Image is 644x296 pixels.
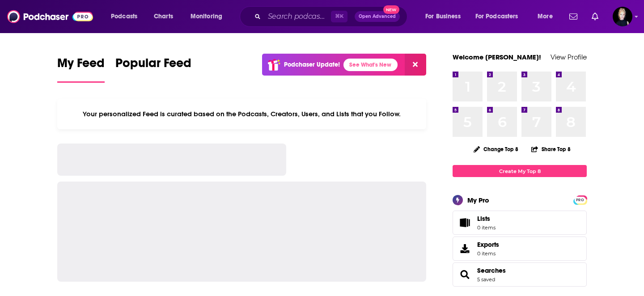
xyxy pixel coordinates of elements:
span: My Feed [57,55,105,76]
a: See What's New [343,59,398,71]
button: open menu [105,9,149,24]
span: Exports [477,241,499,249]
span: Open Advanced [359,14,396,19]
button: Open AdvancedNew [355,11,400,22]
span: Exports [456,242,474,255]
span: PRO [575,197,585,203]
a: Searches [477,266,506,275]
a: Popular Feed [115,55,191,83]
button: open menu [470,9,531,24]
a: Show notifications dropdown [588,9,602,24]
a: Create My Top 8 [453,165,587,177]
img: Podchaser - Follow, Share and Rate Podcasts [7,8,93,25]
p: Podchaser Update! [284,61,340,68]
div: My Pro [467,196,489,204]
a: Searches [456,268,474,281]
span: Popular Feed [115,55,191,76]
a: Charts [148,9,178,24]
span: Lists [456,216,474,229]
div: Search podcasts, credits, & more... [248,6,416,27]
a: Show notifications dropdown [566,9,581,24]
a: Welcome [PERSON_NAME]! [453,53,541,61]
button: open menu [184,9,234,24]
input: Search podcasts, credits, & more... [264,9,331,24]
a: Exports [453,237,587,261]
img: User Profile [613,7,632,26]
span: Searches [453,262,587,287]
button: Change Top 8 [468,144,524,155]
span: Monitoring [191,10,222,23]
span: 0 items [477,250,499,257]
span: Lists [477,215,490,223]
button: Show profile menu [613,7,632,26]
span: Podcasts [111,10,137,23]
a: 5 saved [477,276,495,283]
span: 0 items [477,224,496,231]
a: PRO [575,196,585,203]
a: My Feed [57,55,105,83]
span: For Business [425,10,461,23]
span: Charts [154,10,173,23]
span: New [383,5,399,14]
button: open menu [419,9,472,24]
a: View Profile [551,53,587,61]
a: Lists [453,211,587,235]
span: Logged in as Passell [613,7,632,26]
span: For Podcasters [475,10,518,23]
button: Share Top 8 [531,140,571,158]
button: open menu [531,9,564,24]
div: Your personalized Feed is curated based on the Podcasts, Creators, Users, and Lists that you Follow. [57,99,426,129]
span: Lists [477,215,496,223]
span: ⌘ K [331,11,347,22]
span: More [538,10,553,23]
